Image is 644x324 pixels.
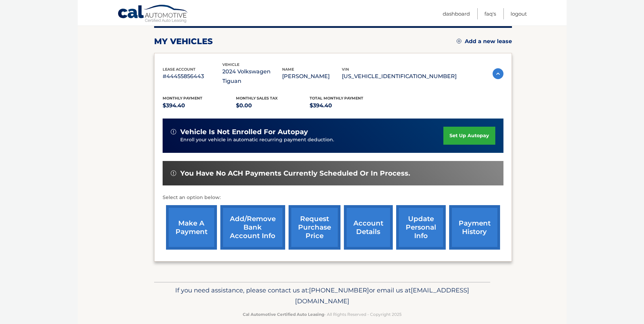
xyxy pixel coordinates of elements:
span: lease account [163,67,196,72]
img: alert-white.svg [171,170,176,176]
a: account details [344,205,393,250]
p: [US_VEHICLE_IDENTIFICATION_NUMBER] [342,72,457,81]
p: #44455856443 [163,72,222,81]
span: [EMAIL_ADDRESS][DOMAIN_NAME] [295,286,469,305]
a: make a payment [166,205,217,250]
p: If you need assistance, please contact us at: or email us at [159,285,486,307]
span: vin [342,67,349,72]
strong: Cal Automotive Certified Auto Leasing [243,312,324,317]
span: Monthly sales Tax [236,96,278,101]
span: name [282,67,294,72]
a: Logout [511,8,527,19]
p: Enroll your vehicle in automatic recurring payment deduction. [180,136,444,144]
span: [PHONE_NUMBER] [309,286,369,294]
p: $394.40 [163,101,236,110]
a: FAQ's [484,8,496,19]
a: payment history [449,205,500,250]
span: Total Monthly Payment [310,96,363,101]
a: set up autopay [443,127,495,145]
img: alert-white.svg [171,129,176,134]
p: [PERSON_NAME] [282,72,342,81]
p: 2024 Volkswagen Tiguan [222,67,282,86]
p: Select an option below: [163,194,503,202]
span: Monthly Payment [163,96,202,101]
a: update personal info [396,205,446,250]
a: Dashboard [443,8,470,19]
a: Cal Automotive [117,4,189,24]
a: Add a new lease [457,38,512,45]
h2: my vehicles [154,36,213,47]
p: $0.00 [236,101,310,110]
p: - All Rights Reserved - Copyright 2025 [159,311,486,318]
a: Add/Remove bank account info [220,205,285,250]
p: $394.40 [310,101,383,110]
img: accordion-active.svg [493,68,503,79]
span: vehicle is not enrolled for autopay [180,128,308,136]
img: add.svg [457,39,461,43]
span: You have no ACH payments currently scheduled or in process. [180,169,410,178]
a: request purchase price [289,205,341,250]
span: vehicle [222,62,239,67]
